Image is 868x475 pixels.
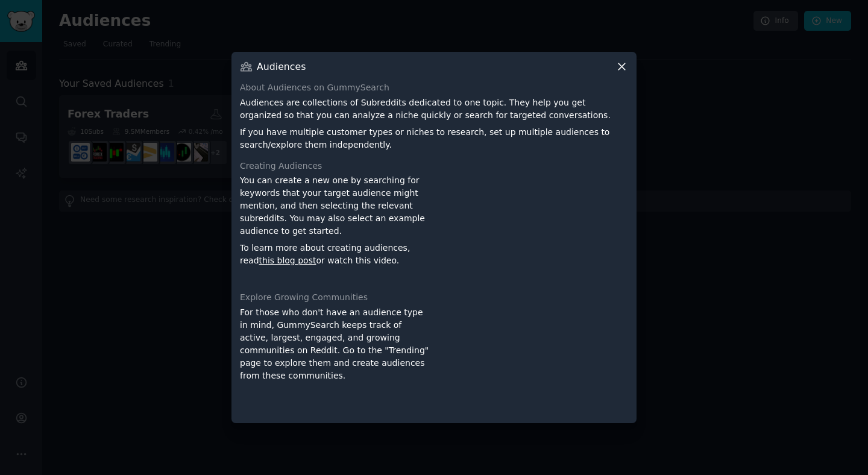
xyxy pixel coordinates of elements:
div: Explore Growing Communities [240,291,628,304]
p: If you have multiple customer types or niches to research, set up multiple audiences to search/ex... [240,126,628,151]
div: About Audiences on GummySearch [240,81,628,94]
iframe: YouTube video player [438,174,628,283]
h3: Audiences [257,60,306,73]
p: You can create a new one by searching for keywords that your target audience might mention, and t... [240,174,430,237]
iframe: YouTube video player [438,306,628,415]
a: this blog post [259,256,316,265]
div: For those who don't have an audience type in mind, GummySearch keeps track of active, largest, en... [240,306,430,415]
p: Audiences are collections of Subreddits dedicated to one topic. They help you get organized so th... [240,96,628,122]
div: Creating Audiences [240,160,628,172]
p: To learn more about creating audiences, read or watch this video. [240,242,430,267]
